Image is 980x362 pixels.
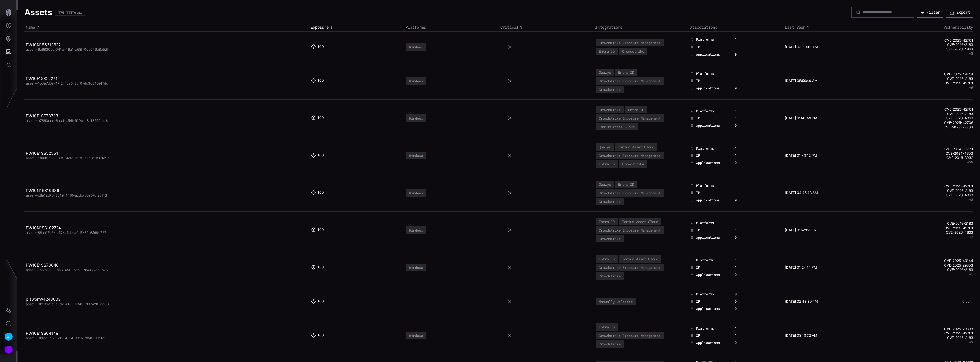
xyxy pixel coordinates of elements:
[880,230,973,235] a: CVE-2023-4863
[618,70,634,74] div: Entra ID
[735,306,753,311] div: 0
[696,333,700,338] span: IP
[696,52,720,57] span: Applications
[599,342,621,346] div: Crowdstrike
[735,52,753,57] div: 0
[26,225,61,230] a: PW10N1SS102724
[696,116,700,120] span: IP
[26,47,108,52] span: asset--6c68309d-741b-46a1-a68f-0db049c8e5df
[599,116,661,120] div: Crowdstrike Exposure Management
[969,235,973,239] button: +3
[735,86,753,91] div: 0
[599,199,621,203] div: Crowdstrike
[500,25,592,30] div: Toggle sort direction
[696,86,720,91] span: Applications
[880,299,973,304] div: 0 vuln.
[880,331,973,336] a: CVE-2025-42701
[880,193,973,197] a: CVE-2023-4863
[599,182,611,186] div: Qualys
[880,125,973,130] a: CVE-2023-28303
[26,113,58,118] a: PW10E1SS73723
[599,325,615,329] div: Entra ID
[696,326,714,331] span: Platforms
[946,7,973,18] button: Export
[880,107,973,112] a: CVE-2025-42701
[735,37,753,42] div: 1
[735,198,753,203] div: 0
[628,108,644,112] div: Entra ID
[880,147,973,151] a: CVE-2024-22351
[969,340,973,345] button: +3
[969,197,973,202] button: +3
[785,25,877,30] div: Toggle sort direction
[696,198,720,203] span: Applications
[318,333,322,338] div: 100
[880,267,973,272] a: CVE-2016-2183
[26,156,109,160] span: asset--ef660993-0339-4efc-be35-e1c3e0901a27
[696,191,700,195] span: IP
[409,228,423,232] div: Windows
[735,273,753,277] div: 0
[735,333,753,338] div: 1
[917,7,943,18] button: Filter
[696,258,714,263] span: Platforms
[599,125,635,129] div: Tanium Asset Cloud
[696,341,720,345] span: Applications
[785,79,818,83] time: [DATE] 05:56:40 AM
[599,79,661,83] div: Crowdstrike Exposure Management
[599,108,621,112] div: Crowdstrike
[409,79,423,83] div: Windows
[696,161,720,165] span: Applications
[735,153,753,158] div: 1
[735,116,753,120] div: 1
[26,81,108,85] span: asset--1b3e7d6a-47f2-4ca5-8b10-dc3c645917dc
[599,220,615,224] div: Entra ID
[785,191,818,195] time: [DATE] 04:45:48 AM
[318,153,322,158] div: 100
[599,228,661,232] div: Crowdstrike Exposure Management
[880,77,973,81] a: CVE-2016-2183
[318,265,322,270] div: 100
[735,161,753,165] div: 0
[26,151,58,156] a: PW10E1SS52551
[409,191,423,195] div: Windows
[409,334,423,338] div: Windows
[735,123,753,128] div: 0
[696,37,714,42] span: Platforms
[599,154,661,158] div: Crowdstrike Exposure Management
[696,265,700,270] span: IP
[26,336,106,340] span: asset--0bfcc0a5-3212-4514-801a-fff50399a1e9
[735,146,753,151] div: 1
[880,327,973,331] a: CVE-2025-29803
[26,230,106,235] span: asset--88ae17d6-1c57-45de-a0d7-32b3f6ffe727
[735,326,753,331] div: 1
[599,334,661,338] div: Crowdstrike Exposure Management
[735,79,753,83] div: 1
[26,25,308,30] div: Toggle sort direction
[318,44,322,50] div: 100
[880,151,973,156] a: CVE-2024-4603
[696,299,700,304] span: IP
[622,49,644,53] div: Crowdstrike
[26,76,58,81] a: PW10E1SS22274
[599,87,621,91] div: Crowdstrike
[735,191,753,195] div: 1
[696,183,714,188] span: Platforms
[696,306,720,311] span: Applications
[969,272,973,277] button: +5
[969,85,973,90] button: +6
[969,51,973,56] button: +3
[735,221,753,225] div: 1
[599,191,661,195] div: Crowdstrike Exposure Management
[58,11,82,14] div: 176,118 Total
[599,49,615,53] div: Entra ID
[599,274,621,278] div: Crowdstrike
[878,23,973,32] th: Vulnerability
[409,116,423,120] div: Windows
[735,258,753,263] div: 1
[785,299,818,304] time: [DATE] 02:43:39 PM
[880,81,973,85] a: CVE-2025-42701
[622,257,658,261] div: Tanium Asset Cloud
[409,154,423,158] div: Windows
[880,116,973,120] a: CVE-2023-4863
